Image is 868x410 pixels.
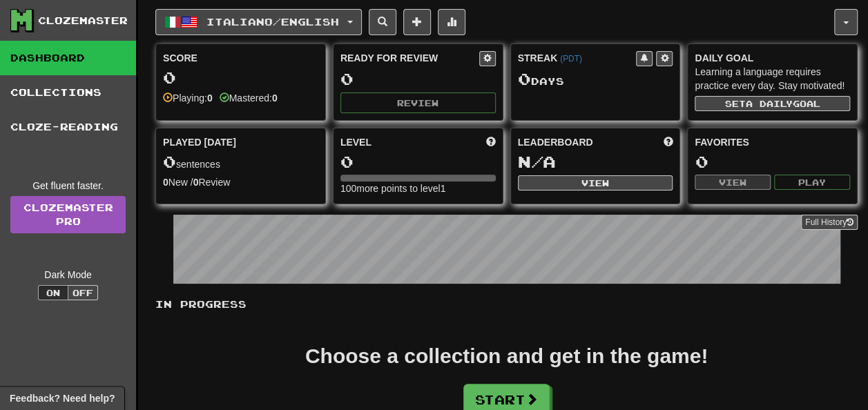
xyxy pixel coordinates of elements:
div: Playing: [163,91,213,105]
p: In Progress [155,297,858,311]
div: 100 more points to level 1 [340,182,496,195]
button: Search sentences [369,9,396,35]
span: Score more points to level up [486,135,496,149]
div: sentences [163,153,318,171]
strong: 0 [272,92,278,104]
div: Choose a collection and get in the game! [305,346,708,367]
span: This week in points, UTC [663,135,673,149]
span: a daily [746,99,793,108]
span: Level [340,135,372,149]
div: Daily Goal [695,51,850,65]
span: Leaderboard [518,135,593,149]
button: On [38,285,68,300]
a: (PDT) [560,54,582,64]
a: ClozemasterPro [10,196,126,233]
strong: 0 [163,177,168,188]
div: New / Review [163,175,318,189]
div: 0 [163,69,318,86]
button: Add sentence to collection [403,9,431,35]
div: Ready for Review [340,51,479,65]
span: 0 [163,152,176,171]
button: Italiano/English [155,9,362,35]
div: 0 [695,153,850,170]
div: Mastered: [220,91,278,105]
strong: 0 [207,92,213,104]
div: Score [163,51,318,65]
button: Full History [801,215,858,230]
button: Seta dailygoal [695,96,850,111]
span: Open feedback widget [10,391,115,405]
div: 0 [340,153,496,170]
div: Streak [518,51,637,65]
button: Play [774,175,850,190]
div: 0 [340,70,496,88]
span: N/A [518,152,556,171]
strong: 0 [193,177,199,188]
span: Italiano / English [206,16,339,28]
button: More stats [438,9,465,35]
div: Get fluent faster. [10,179,126,193]
span: 0 [518,69,531,88]
div: Favorites [695,135,850,149]
button: View [695,175,771,190]
div: Clozemaster [38,14,128,28]
button: Review [340,92,496,113]
button: View [518,175,673,191]
button: Off [68,285,98,300]
div: Dark Mode [10,268,126,282]
span: Played [DATE] [163,135,236,149]
div: Learning a language requires practice every day. Stay motivated! [695,65,850,92]
div: Day s [518,70,673,88]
